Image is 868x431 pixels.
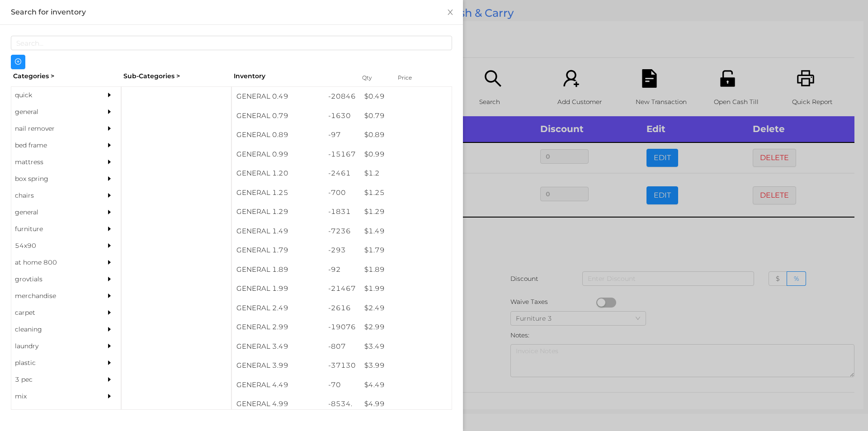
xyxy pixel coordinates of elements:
[11,321,94,338] div: cleaning
[324,164,360,183] div: -2461
[106,142,113,148] i: icon: caret-right
[447,9,454,16] i: icon: close
[11,405,94,422] div: appliances
[360,164,452,183] div: $ 1.2
[360,317,452,337] div: $ 2.99
[324,298,360,318] div: -2616
[106,109,113,115] i: icon: caret-right
[121,69,231,83] div: Sub-Categories >
[232,356,324,375] div: GENERAL 3.99
[106,175,113,182] i: icon: caret-right
[11,187,94,204] div: chairs
[324,183,360,203] div: -700
[360,183,452,203] div: $ 1.25
[106,326,113,332] i: icon: caret-right
[106,192,113,199] i: icon: caret-right
[232,260,324,279] div: GENERAL 1.89
[11,271,94,288] div: grovtials
[232,298,324,318] div: GENERAL 2.49
[106,393,113,399] i: icon: caret-right
[360,241,452,260] div: $ 1.79
[106,92,113,98] i: icon: caret-right
[11,171,94,187] div: box spring
[106,242,113,249] i: icon: caret-right
[11,355,94,371] div: plastic
[11,69,121,83] div: Categories >
[396,71,432,84] div: Price
[11,388,94,405] div: mix
[11,288,94,304] div: merchandise
[360,222,452,241] div: $ 1.49
[324,375,360,395] div: -70
[106,125,113,132] i: icon: caret-right
[232,183,324,203] div: GENERAL 1.25
[324,222,360,241] div: -7236
[106,159,113,165] i: icon: caret-right
[11,36,452,50] input: Search...
[324,202,360,222] div: -1831
[232,337,324,356] div: GENERAL 3.49
[232,222,324,241] div: GENERAL 1.49
[11,254,94,271] div: at home 800
[324,125,360,145] div: -97
[106,309,113,316] i: icon: caret-right
[11,304,94,321] div: carpet
[324,241,360,260] div: -293
[360,260,452,279] div: $ 1.89
[11,221,94,237] div: furniture
[360,125,452,145] div: $ 0.89
[232,202,324,222] div: GENERAL 1.29
[106,343,113,349] i: icon: caret-right
[106,376,113,383] i: icon: caret-right
[360,87,452,106] div: $ 0.49
[232,164,324,183] div: GENERAL 1.20
[360,356,452,375] div: $ 3.99
[360,71,387,84] div: Qty
[232,241,324,260] div: GENERAL 1.79
[324,260,360,279] div: -92
[360,106,452,126] div: $ 0.79
[360,298,452,318] div: $ 2.49
[106,226,113,232] i: icon: caret-right
[360,375,452,395] div: $ 4.49
[11,237,94,254] div: 54x90
[324,394,360,424] div: -8534.5
[232,106,324,126] div: GENERAL 0.79
[11,104,94,120] div: general
[232,145,324,164] div: GENERAL 0.99
[11,7,452,17] div: Search for inventory
[11,338,94,355] div: laundry
[360,145,452,164] div: $ 0.99
[360,279,452,298] div: $ 1.99
[232,87,324,106] div: GENERAL 0.49
[360,202,452,222] div: $ 1.29
[324,337,360,356] div: -807
[232,317,324,337] div: GENERAL 2.99
[324,356,360,375] div: -37130
[234,71,351,81] div: Inventory
[324,87,360,106] div: -20846
[11,87,94,104] div: quick
[324,279,360,298] div: -21467
[106,293,113,299] i: icon: caret-right
[11,204,94,221] div: general
[11,154,94,171] div: mattress
[106,276,113,282] i: icon: caret-right
[232,125,324,145] div: GENERAL 0.89
[106,259,113,265] i: icon: caret-right
[360,337,452,356] div: $ 3.49
[11,137,94,154] div: bed frame
[106,209,113,215] i: icon: caret-right
[232,394,324,414] div: GENERAL 4.99
[11,120,94,137] div: nail remover
[324,145,360,164] div: -15167
[324,317,360,337] div: -19076
[106,360,113,366] i: icon: caret-right
[11,371,94,388] div: 3 pec
[232,279,324,298] div: GENERAL 1.99
[360,394,452,414] div: $ 4.99
[232,375,324,395] div: GENERAL 4.49
[324,106,360,126] div: -1630
[11,55,25,69] button: icon: plus-circle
